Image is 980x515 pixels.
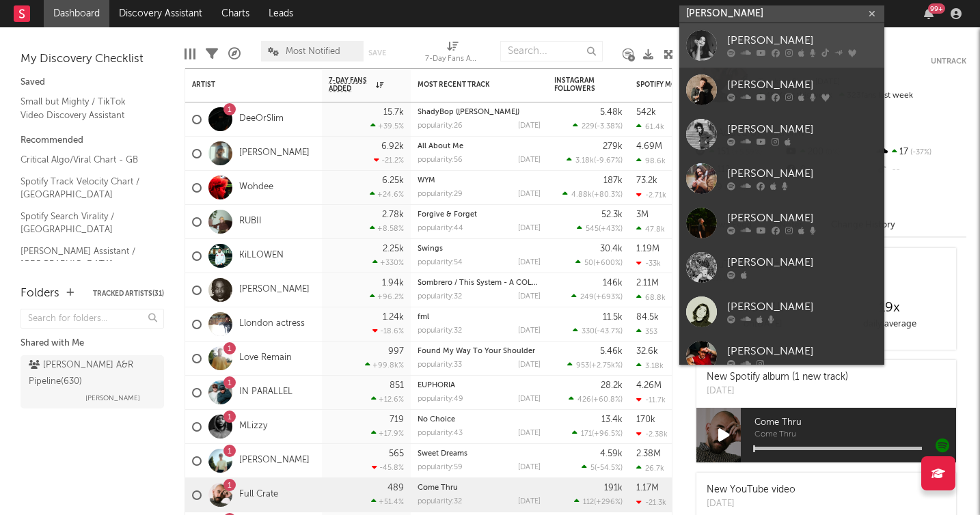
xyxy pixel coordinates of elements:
[574,497,623,506] div: ( )
[418,382,541,389] div: EUPHORIA
[21,152,150,167] a: Critical Algo/Viral Chart - GB
[21,244,150,272] a: [PERSON_NAME] Assistant / [GEOGRAPHIC_DATA]
[571,191,592,199] span: 4.88k
[383,313,404,322] div: 1.24k
[21,174,150,202] a: Spotify Track Velocity Chart / [GEOGRAPHIC_DATA]
[679,245,884,290] a: [PERSON_NAME]
[388,347,404,356] div: 997
[826,300,953,316] div: 19 x
[418,122,463,130] div: popularity: 26
[418,279,541,287] div: Sombrero / This System - A COLORS SHOW
[518,498,541,505] div: [DATE]
[371,429,404,438] div: +17.9 %
[586,225,599,233] span: 545
[603,142,623,151] div: 279k
[29,357,152,390] div: [PERSON_NAME] A&R Pipeline ( 630 )
[21,209,150,237] a: Spotify Search Virality / [GEOGRAPHIC_DATA]
[518,293,541,301] div: [DATE]
[383,245,404,253] div: 2.25k
[636,259,661,268] div: -33k
[577,396,591,404] span: 426
[636,381,662,390] div: 4.26M
[727,344,877,360] div: [PERSON_NAME]
[603,176,623,185] div: 187k
[571,292,623,301] div: ( )
[418,177,541,184] div: WYM
[372,463,404,472] div: -45.8 %
[601,415,623,424] div: 13.4k
[418,382,455,389] a: EUPHORIA
[518,259,541,266] div: [DATE]
[418,293,462,301] div: popularity: 32
[636,279,659,288] div: 2.11M
[597,123,621,130] span: -3.38 %
[597,328,621,335] span: -43.7 %
[370,190,404,199] div: +24.6 %
[826,316,953,333] div: daily average
[418,484,541,492] div: Come Thru
[239,148,310,159] a: [PERSON_NAME]
[636,210,649,219] div: 3M
[554,76,602,93] div: Instagram Followers
[594,191,621,199] span: +80.3 %
[875,143,966,161] div: 17
[727,33,877,49] div: [PERSON_NAME]
[21,74,164,91] div: Saved
[518,191,541,198] div: [DATE]
[636,245,659,253] div: 1.19M
[239,113,284,125] a: DeeOrSlim
[239,455,310,467] a: [PERSON_NAME]
[518,430,541,437] div: [DATE]
[636,464,664,473] div: 26.7k
[382,176,404,185] div: 6.25k
[21,94,150,122] a: Small but Mighty / TikTok Video Discovery Assistant
[567,361,623,370] div: ( )
[21,309,164,329] input: Search for folders...
[372,326,404,335] div: -18.6 %
[679,23,884,68] a: [PERSON_NAME]
[239,216,262,227] a: RUBII
[580,294,594,301] span: 249
[370,122,404,130] div: +39.5 %
[418,191,463,198] div: popularity: 29
[500,41,603,61] input: Search...
[584,260,593,267] span: 50
[518,395,541,403] div: [DATE]
[707,497,795,511] div: [DATE]
[418,156,463,164] div: popularity: 56
[228,34,241,74] div: A&R Pipeline
[636,191,666,199] div: -2.71k
[636,327,657,336] div: 353
[418,430,463,437] div: popularity: 43
[239,318,305,330] a: Llondon actress
[418,450,541,458] div: Sweet Dreams
[727,255,877,271] div: [PERSON_NAME]
[239,250,284,262] a: KiLLOWEN
[679,112,884,156] a: [PERSON_NAME]
[591,362,621,370] span: +2.75k %
[418,225,463,232] div: popularity: 44
[567,156,623,165] div: ( )
[636,225,665,234] div: 47.8k
[418,416,541,423] div: No Choice
[575,258,623,267] div: ( )
[239,421,267,432] a: MLizzy
[601,210,623,219] div: 52.3k
[418,259,463,266] div: popularity: 54
[562,190,623,199] div: ( )
[371,395,404,404] div: +12.6 %
[329,76,372,93] span: 7-Day Fans Added
[418,81,520,89] div: Most Recent Track
[636,361,664,370] div: 3.18k
[518,464,541,471] div: [DATE]
[418,211,477,219] a: Forgive & Forget
[679,68,884,112] a: [PERSON_NAME]
[418,314,541,321] div: fml
[924,8,934,19] button: 99+
[21,355,164,408] a: [PERSON_NAME] A&R Pipeline(630)[PERSON_NAME]
[21,133,164,149] div: Recommended
[679,201,884,245] a: [PERSON_NAME]
[418,143,541,150] div: All About Me
[518,361,541,369] div: [DATE]
[425,34,480,74] div: 7-Day Fans Added (7-Day Fans Added)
